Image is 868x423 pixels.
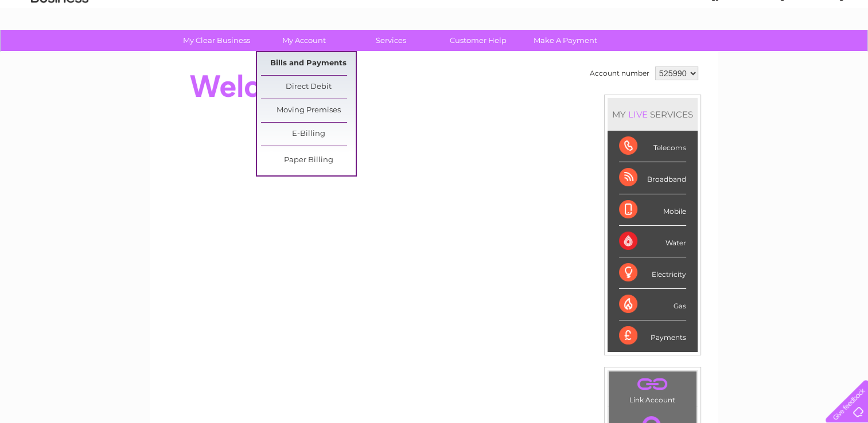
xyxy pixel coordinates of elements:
[608,98,698,131] div: MY SERVICES
[619,131,686,162] div: Telecoms
[164,6,706,56] div: Clear Business is a trading name of Verastar Limited (registered in [GEOGRAPHIC_DATA] No. 3667643...
[830,49,857,57] a: Log out
[608,371,697,407] td: Link Account
[518,30,613,51] a: Make A Payment
[169,30,264,51] a: My Clear Business
[768,49,785,57] a: Blog
[431,30,526,51] a: Customer Help
[619,194,686,226] div: Mobile
[344,30,438,51] a: Services
[261,123,356,146] a: E-Billing
[612,374,694,394] a: .
[256,30,351,51] a: My Account
[619,289,686,320] div: Gas
[727,49,761,57] a: Telecoms
[30,30,89,65] img: logo.png
[619,226,686,257] div: Water
[261,76,356,99] a: Direct Debit
[619,320,686,351] div: Payments
[792,49,820,57] a: Contact
[695,49,720,57] a: Energy
[652,6,731,20] a: 0333 014 3131
[587,64,652,83] td: Account number
[261,99,356,122] a: Moving Premises
[666,49,688,57] a: Water
[261,52,356,75] a: Bills and Payments
[626,109,650,120] div: LIVE
[261,149,356,172] a: Paper Billing
[619,162,686,194] div: Broadband
[619,257,686,289] div: Electricity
